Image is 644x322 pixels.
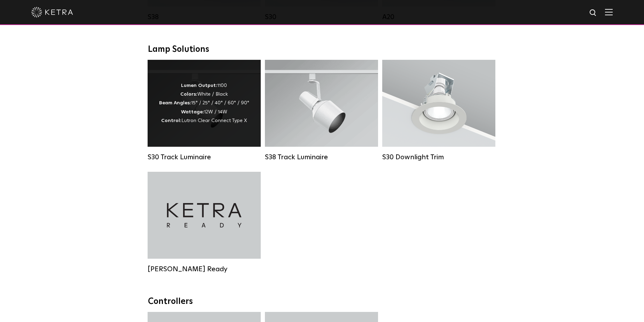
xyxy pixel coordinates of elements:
div: S30 Track Luminaire [148,153,261,161]
img: ketra-logo-2019-white [31,7,73,17]
div: [PERSON_NAME] Ready [148,265,261,273]
a: S30 Track Luminaire Lumen Output:1100Colors:White / BlackBeam Angles:15° / 25° / 40° / 60° / 90°W... [148,60,261,161]
a: S30 Downlight Trim S30 Downlight Trim [382,60,495,161]
a: S38 Track Luminaire Lumen Output:1100Colors:White / BlackBeam Angles:10° / 25° / 40° / 60°Wattage... [265,60,378,161]
strong: Colors: [180,92,197,97]
span: Lutron Clear Connect Type X [181,118,247,123]
strong: Control: [161,118,181,123]
img: Hamburger%20Nav.svg [605,9,613,15]
div: 1100 White / Black 15° / 25° / 40° / 60° / 90° 12W / 14W [159,81,249,125]
strong: Beam Angles: [159,100,191,105]
a: [PERSON_NAME] Ready [PERSON_NAME] Ready [148,172,261,273]
div: Lamp Solutions [148,45,496,55]
strong: Lumen Output: [181,83,217,88]
strong: Wattage: [181,110,204,114]
div: S38 Track Luminaire [265,153,378,161]
div: Controllers [148,297,496,307]
div: S30 Downlight Trim [382,153,495,161]
img: search icon [589,9,598,17]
